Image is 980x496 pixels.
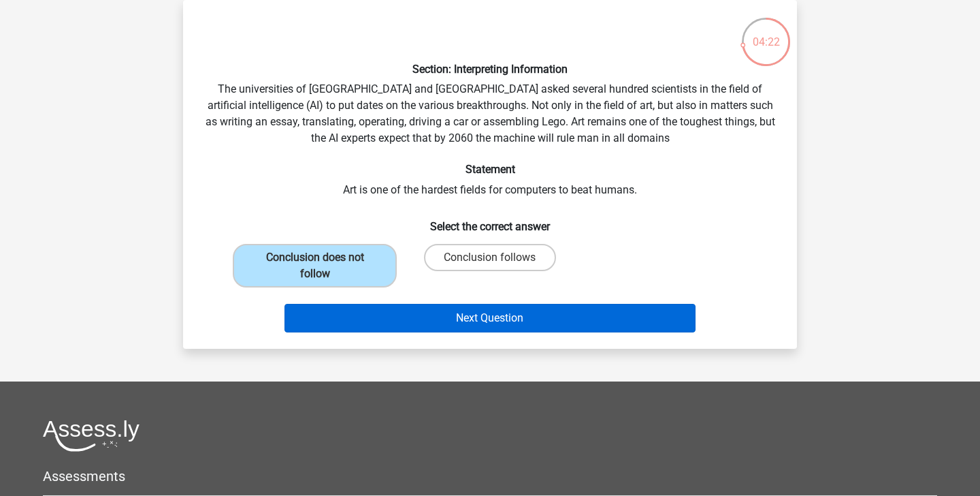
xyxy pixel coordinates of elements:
img: Assessly logo [43,420,140,452]
label: Conclusion follows [424,244,555,271]
h6: Select the correct answer [205,209,775,233]
label: Conclusion does not follow [233,244,397,288]
div: 04:22 [740,16,791,50]
button: Next Question [284,304,696,332]
h6: Section: Interpreting Information [205,63,775,76]
div: The universities of [GEOGRAPHIC_DATA] and [GEOGRAPHIC_DATA] asked several hundred scientists in t... [189,11,791,338]
h6: Statement [205,163,775,176]
h5: Assessments [43,468,937,484]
